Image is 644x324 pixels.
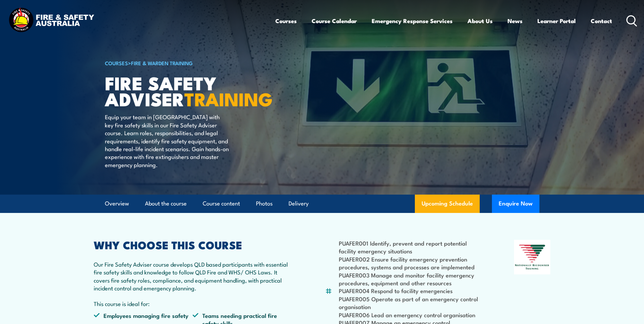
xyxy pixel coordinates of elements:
p: Our Fire Safety Adviser course develops QLD based participants with essential fire safety skills ... [94,260,292,292]
a: Overview [105,195,129,213]
p: This course is ideal for: [94,300,292,307]
li: PUAFER003 Manage and monitor facility emergency procedures, equipment and other resources [339,271,481,287]
a: Upcoming Schedule [415,195,480,213]
a: About Us [467,12,493,30]
li: PUAFER001 Identify, prevent and report potential facility emergency situations [339,239,481,255]
a: Fire & Warden Training [131,59,193,67]
h2: WHY CHOOSE THIS COURSE [94,240,292,249]
button: Enquire Now [492,195,539,213]
a: Contact [591,12,612,30]
h6: > [105,59,273,67]
li: PUAFER006 Lead an emergency control organisation [339,311,481,319]
li: PUAFER004 Respond to facility emergencies [339,287,481,294]
img: Nationally Recognised Training logo. [514,240,551,274]
a: Emergency Response Services [372,12,453,30]
li: PUAFER002 Ensure facility emergency prevention procedures, systems and processes are implemented [339,255,481,271]
a: About the course [145,195,187,213]
a: Delivery [289,195,309,213]
a: Photos [256,195,273,213]
a: News [508,12,522,30]
a: Course content [203,195,240,213]
h1: FIRE SAFETY ADVISER [105,75,273,106]
p: Equip your team in [GEOGRAPHIC_DATA] with key fire safety skills in our Fire Safety Adviser cours... [105,113,229,168]
a: COURSES [105,59,128,67]
li: PUAFER005 Operate as part of an emergency control organisation [339,295,481,311]
a: Courses [275,12,297,30]
strong: TRAINING [184,84,273,112]
a: Learner Portal [537,12,576,30]
a: Course Calendar [312,12,357,30]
